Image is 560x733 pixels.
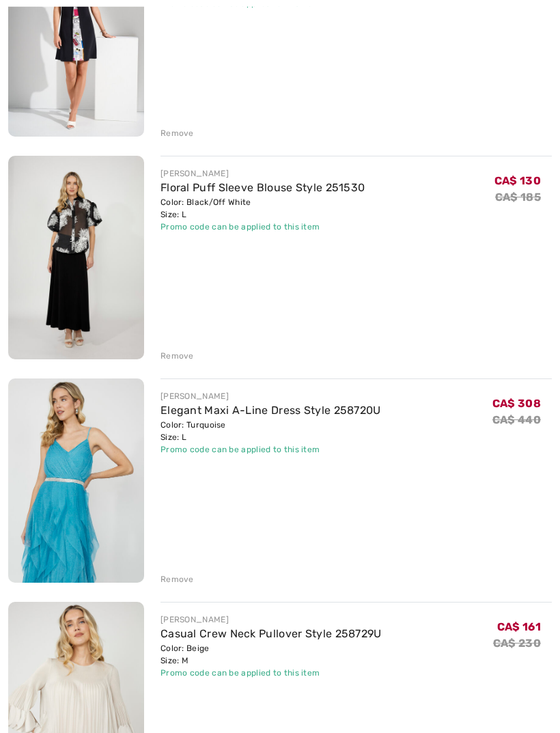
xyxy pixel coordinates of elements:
span: CA$ 130 [494,174,541,187]
img: Elegant Maxi A-Line Dress Style 258720U [8,378,144,583]
img: Floral Puff Sleeve Blouse Style 251530 [8,156,144,360]
div: Color: Black/Off White Size: L [160,196,365,221]
a: Elegant Maxi A-Line Dress Style 258720U [160,404,381,417]
div: Color: Turquoise Size: L [160,419,381,443]
a: Casual Crew Neck Pullover Style 258729U [160,627,382,640]
span: CA$ 161 [497,620,541,633]
div: [PERSON_NAME] [160,390,381,402]
div: [PERSON_NAME] [160,167,365,180]
div: [PERSON_NAME] [160,613,382,626]
s: CA$ 185 [495,191,541,204]
div: Promo code can be applied to this item [160,443,381,456]
div: Promo code can be applied to this item [160,221,365,233]
span: CA$ 308 [492,397,541,410]
div: Remove [160,127,194,139]
div: Remove [160,350,194,362]
s: CA$ 230 [493,637,541,650]
div: Color: Beige Size: M [160,642,382,667]
div: Remove [160,573,194,585]
s: CA$ 440 [492,413,541,426]
div: Promo code can be applied to this item [160,667,382,679]
a: Floral Puff Sleeve Blouse Style 251530 [160,181,365,194]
